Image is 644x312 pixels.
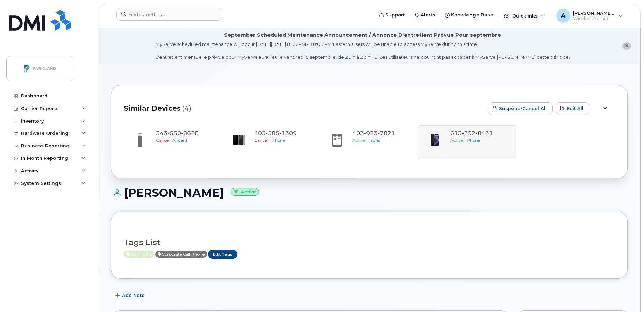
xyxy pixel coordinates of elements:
a: 3435508628CancelAircard [128,130,218,155]
span: 585 [266,130,279,137]
span: Add Note [122,292,145,299]
span: 403 [352,130,395,137]
button: Suspend/Cancel All [488,102,553,115]
a: 4039237821ActiveTablet [324,130,414,155]
div: MyServe scheduled maintenance will occur [DATE][DATE] 8:00 PM - 10:00 PM Eastern. Users will be u... [156,41,570,61]
span: Active [352,138,365,143]
span: Active [155,251,207,258]
span: Aircard [172,138,187,143]
small: Active [231,188,259,196]
span: Suspend/Cancel All [499,105,547,112]
div: September Scheduled Maintenance Announcement / Annonce D'entretient Prévue Pour septembre [224,32,501,39]
span: 343 [156,130,199,137]
h3: Tags List [124,238,615,247]
span: Edit All [567,105,584,112]
span: Cancel [254,138,268,143]
h1: [PERSON_NAME] [111,187,628,199]
span: Active [124,251,154,258]
span: iPhone [271,138,285,143]
span: 403 [254,130,297,137]
button: close notification [622,42,631,50]
span: 550 [167,130,181,137]
button: Edit All [556,102,589,115]
a: 4035851309CanceliPhone [226,130,316,154]
span: 923 [364,130,378,137]
a: Edit Tags [208,250,237,259]
button: Add Note [111,289,151,302]
span: Similar Devices [124,103,181,113]
span: (4) [182,103,191,113]
span: Cancel [156,138,170,143]
span: 1309 [279,130,297,137]
span: 8628 [181,130,199,137]
img: image20231002-3703462-cz8g7o.jpeg [232,133,246,147]
span: Tablet [368,138,380,143]
span: 7821 [378,130,395,137]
